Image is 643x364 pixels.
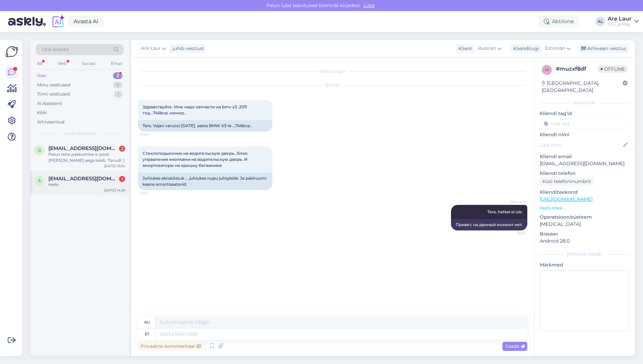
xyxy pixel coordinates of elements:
[68,16,104,27] a: Avasta AI
[540,118,630,129] input: Lisa tag
[48,176,118,182] span: service.renewauto@gmail.com
[478,45,496,52] span: Russian
[140,132,165,137] span: 13:43
[540,221,630,228] p: [MEDICAL_DATA]
[143,104,248,115] span: Здравствуйте. Мне надо запчасти на bmv x3 .2011 год...746bvp .номер..
[540,214,630,221] p: Operatsioonisüsteem
[38,178,41,183] span: s
[37,91,70,98] div: Tiimi vestlused
[138,342,203,351] div: Privaatne kommentaar
[37,72,46,79] div: Uus
[505,343,525,349] span: Saada
[119,146,125,152] div: 2
[545,67,549,72] span: m
[138,173,272,190] div: Juhiukse aknatõstuk ... juhiukse nupu juhtplokk. Ja pakiruumi kaane amortisaatorid.
[542,80,623,94] div: [GEOGRAPHIC_DATA], [GEOGRAPHIC_DATA]
[451,219,527,230] div: Привет, на данный момент нет.
[556,65,598,73] div: # muzxf8df
[170,45,204,52] div: juhib vestlust
[540,189,630,196] p: Klienditeekond
[143,151,249,168] span: Стеклоподьемник на водительскую дверь...блок управления кнопками на водительскую дверь. И амортиз...
[608,16,632,22] div: Are Laur
[145,328,149,340] div: et
[540,170,630,177] p: Kliendi telefon
[141,45,161,52] span: Are Laur
[540,131,630,138] p: Kliendi nimi
[144,317,150,328] div: ru
[48,182,125,188] div: Hello
[36,59,43,68] div: All
[487,209,523,214] span: Tere, hetkel ei ole.
[540,177,594,186] div: Küsi telefoninumbrit
[456,45,472,52] div: Klient
[545,45,565,52] span: Estonian
[540,100,630,106] div: Kliendi info
[56,59,68,68] div: Web
[138,82,527,88] div: [DATE]
[5,45,18,58] img: Askly Logo
[540,196,593,202] a: [URL][DOMAIN_NAME]
[104,188,125,193] div: [DATE] 14:26
[540,141,622,149] input: Lisa nimi
[64,131,96,137] span: Uued vestlused
[138,68,527,74] div: Vestlus algas
[104,163,125,169] div: [DATE] 16:34
[138,120,272,132] div: Tere. Vajan varuosi [DATE]. aasta BMW X3-le ...746bvp .
[540,205,630,211] p: Vaata edasi ...
[510,45,539,52] div: Klienditugi
[361,2,377,8] span: Luba
[110,59,124,68] div: Email
[48,145,118,151] span: gertl128@gmail.com
[119,176,125,182] div: 1
[42,46,69,53] span: Otsi kliente
[113,72,122,79] div: 2
[38,148,41,153] span: g
[51,14,65,29] img: explore-ai
[113,82,122,88] div: 9
[48,151,125,163] div: Palun teha pakkumine e-posti [PERSON_NAME] aega tekib. Tänud! :)
[37,119,65,125] div: Arhiveeritud
[140,190,165,195] span: 13:45
[540,110,630,117] p: Kliendi tag'id
[37,82,70,88] div: Minu vestlused
[608,22,632,27] div: Oü CarWay
[538,15,579,28] div: Aktiivne
[540,261,630,268] p: Märkmed
[540,153,630,160] p: Kliendi email
[596,17,605,26] div: AL
[114,91,122,98] div: 1
[500,231,525,236] span: 16:36
[80,59,97,68] div: Socials
[540,251,630,257] div: [PERSON_NAME]
[540,160,630,167] p: [EMAIL_ADDRESS][DOMAIN_NAME]
[598,65,628,73] span: Offline
[577,44,629,53] div: Arhiveeri vestlus
[500,199,525,205] span: Are Laur
[37,100,62,107] div: AI Assistent
[608,16,639,27] a: Are LaurOü CarWay
[540,230,630,238] p: Brauser
[540,238,630,245] p: Android 28.0
[37,109,47,116] div: Kõik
